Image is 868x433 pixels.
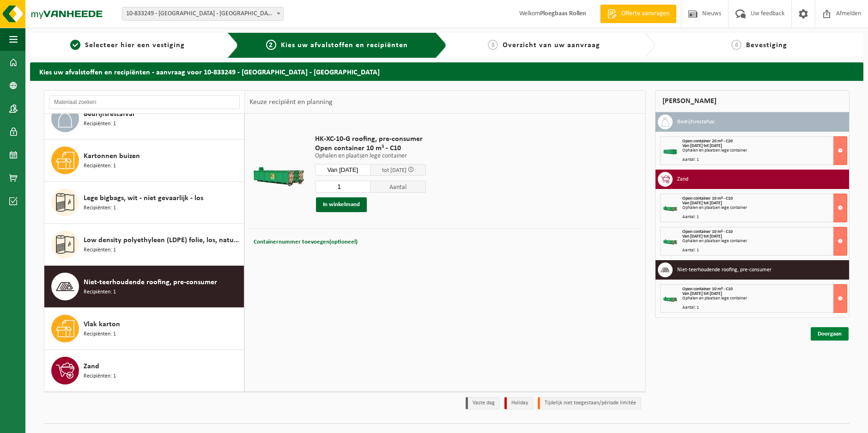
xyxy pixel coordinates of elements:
[600,5,676,23] a: Offerte aanvragen
[682,229,733,234] span: Open container 10 m³ - C10
[619,9,672,18] span: Offerte aanvragen
[44,224,244,266] button: Low density polyethyleen (LDPE) folie, los, naturel Recipiënten: 1
[682,296,847,301] div: Ophalen en plaatsen lege container
[682,196,733,201] span: Open container 10 m³ - C10
[682,139,733,144] span: Open container 20 m³ - C20
[682,206,847,210] div: Ophalen en plaatsen lege container
[315,134,426,144] span: HK-XC-10-G roofing, pre-consumer
[540,10,586,17] strong: Ploegbaas Rollen
[84,330,116,339] span: Recipiënten: 1
[84,246,116,255] span: Recipiënten: 1
[370,181,426,193] span: Aantal
[504,397,533,409] li: Holiday
[84,361,99,372] span: Zand
[84,109,134,120] span: Bedrijfsrestafval
[35,40,220,51] a: 1Selecteer hier een vestiging
[677,172,688,187] h3: Zand
[122,7,283,20] span: 10-833249 - IKO NV MILIEUSTRAAT FABRIEK - ANTWERPEN
[85,42,185,49] span: Selecteer hier een vestiging
[44,182,244,224] button: Lege bigbags, wit - niet gevaarlijk - los Recipiënten: 1
[44,266,244,308] button: Niet-teerhoudende roofing, pre-consumer Recipiënten: 1
[682,201,722,206] strong: Van [DATE] tot [DATE]
[44,308,244,350] button: Vlak karton Recipiënten: 1
[503,42,600,49] span: Overzicht van uw aanvraag
[30,62,863,80] h2: Kies uw afvalstoffen en recipiënten - aanvraag voor 10-833249 - [GEOGRAPHIC_DATA] - [GEOGRAPHIC_D...
[253,236,358,249] button: Containernummer toevoegen(optioneel)
[682,148,847,153] div: Ophalen en plaatsen lege container
[731,40,741,50] span: 4
[811,327,849,341] a: Doorgaan
[655,90,850,112] div: [PERSON_NAME]
[682,158,847,162] div: Aantal: 1
[70,40,80,50] span: 1
[682,234,722,239] strong: Van [DATE] tot [DATE]
[266,40,276,50] span: 2
[682,287,733,292] span: Open container 10 m³ - C10
[488,40,498,50] span: 3
[49,95,240,109] input: Materiaal zoeken
[84,204,116,213] span: Recipiënten: 1
[538,397,641,409] li: Tijdelijk niet toegestaan/période limitée
[466,397,500,409] li: Vaste dag
[84,162,116,171] span: Recipiënten: 1
[315,164,370,176] input: Selecteer datum
[84,193,203,204] span: Lege bigbags, wit - niet gevaarlijk - los
[682,305,847,310] div: Aantal: 1
[682,248,847,253] div: Aantal: 1
[84,235,242,246] span: Low density polyethyleen (LDPE) folie, los, naturel
[84,151,140,162] span: Kartonnen buizen
[84,120,116,128] span: Recipiënten: 1
[316,197,367,212] button: In winkelmand
[682,215,847,220] div: Aantal: 1
[315,153,426,159] p: Ophalen en plaatsen lege container
[84,288,116,297] span: Recipiënten: 1
[281,42,408,49] span: Kies uw afvalstoffen en recipiënten
[682,291,722,296] strong: Van [DATE] tot [DATE]
[84,372,116,381] span: Recipiënten: 1
[682,239,847,244] div: Ophalen en plaatsen lege container
[84,277,217,288] span: Niet-teerhoudende roofing, pre-consumer
[382,167,407,173] span: tot [DATE]
[315,144,426,153] span: Open container 10 m³ - C10
[746,42,787,49] span: Bevestiging
[44,140,244,182] button: Kartonnen buizen Recipiënten: 1
[677,262,771,277] h3: Niet-teerhoudende roofing, pre-consumer
[682,143,722,148] strong: Van [DATE] tot [DATE]
[44,98,244,140] button: Bedrijfsrestafval Recipiënten: 1
[245,91,337,114] div: Keuze recipiënt en planning
[44,350,244,391] button: Zand Recipiënten: 1
[84,319,120,330] span: Vlak karton
[677,115,715,129] h3: Bedrijfsrestafval
[122,7,284,21] span: 10-833249 - IKO NV MILIEUSTRAAT FABRIEK - ANTWERPEN
[254,239,358,245] span: Containernummer toevoegen(optioneel)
